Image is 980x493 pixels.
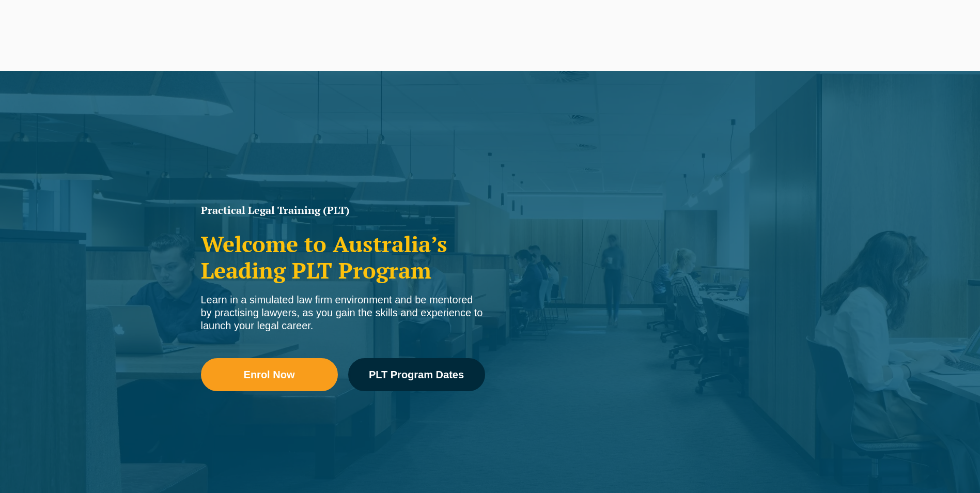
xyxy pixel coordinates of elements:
[201,358,338,391] a: Enrol Now
[201,294,485,332] div: Learn in a simulated law firm environment and be mentored by practising lawyers, as you gain the ...
[348,358,485,391] a: PLT Program Dates
[201,231,485,283] h2: Welcome to Australia’s Leading PLT Program
[244,369,295,380] span: Enrol Now
[369,369,464,380] span: PLT Program Dates
[201,205,485,215] h1: Practical Legal Training (PLT)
